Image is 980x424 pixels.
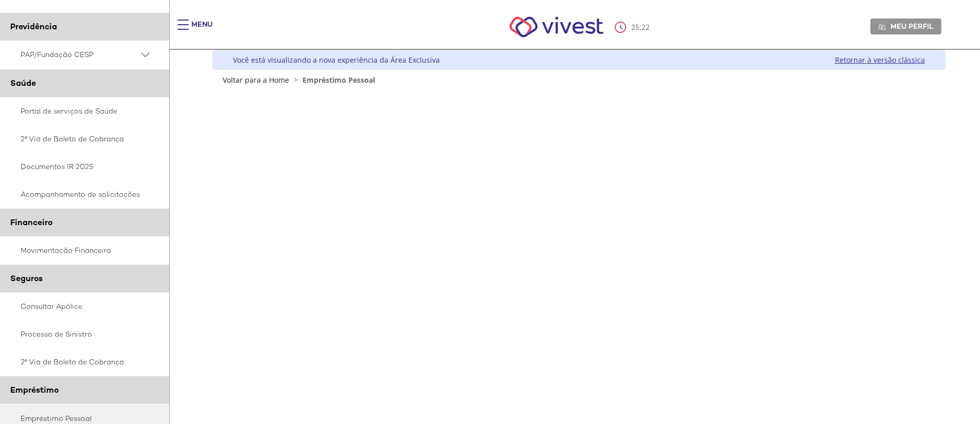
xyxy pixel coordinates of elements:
span: Financeiro [10,217,52,228]
span: Meu perfil [890,22,933,31]
span: PAP/Fundação CESP [21,48,139,61]
span: Empréstimo [10,384,59,395]
span: > [291,75,300,85]
span: Previdência [10,21,57,32]
span: 22 [642,22,650,32]
a: Voltar para a Home [223,75,289,85]
span: Empréstimo Pessoal [302,75,375,85]
a: Meu perfil [870,19,941,34]
span: Saúde [10,78,36,88]
a: Retornar à versão clássica [835,55,925,65]
span: 25 [631,22,639,32]
div: Menu [191,20,212,40]
span: Seguros [10,273,43,284]
img: Vivest [498,5,615,49]
img: Meu perfil [878,23,886,31]
div: : [615,22,652,33]
div: Você está visualizando a nova experiência da Área Exclusiva [233,55,440,65]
